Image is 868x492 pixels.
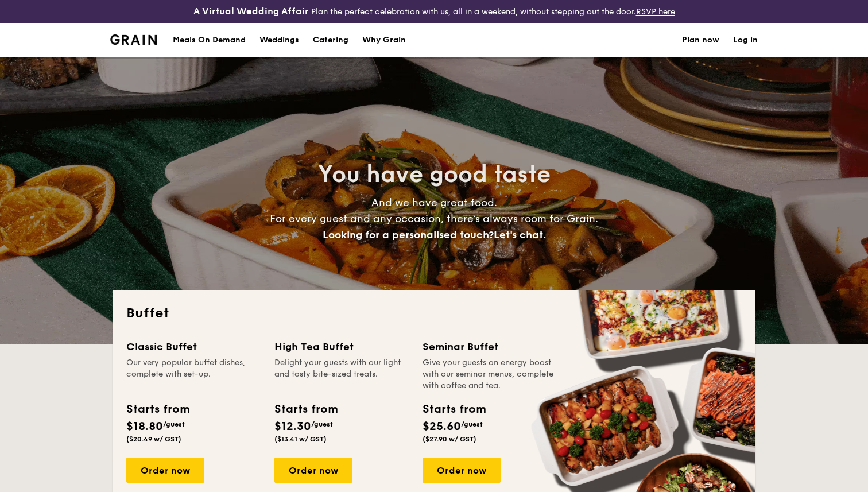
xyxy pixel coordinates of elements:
[110,34,157,45] img: Grain
[173,23,246,57] div: Meals On Demand
[163,420,185,428] span: /guest
[423,357,557,392] div: Give your guests an energy boost with our seminar menus, complete with coffee and tea.
[166,23,253,57] a: Meals On Demand
[126,458,204,483] div: Order now
[306,23,355,57] a: Catering
[110,34,157,45] a: Logotype
[126,435,181,443] span: ($20.49 w/ GST)
[423,420,461,433] span: $25.60
[461,420,483,428] span: /guest
[423,339,557,355] div: Seminar Buffet
[423,401,485,418] div: Starts from
[362,23,406,57] div: Why Grain
[270,196,598,241] span: And we have great food. For every guest and any occasion, there’s always room for Grain.
[682,23,719,57] a: Plan now
[636,7,675,17] a: RSVP here
[126,401,189,418] div: Starts from
[494,228,546,241] span: Let's chat.
[126,357,261,392] div: Our very popular buffet dishes, complete with set-up.
[274,357,409,392] div: Delight your guests with our light and tasty bite-sized treats.
[355,23,413,57] a: Why Grain
[323,228,494,241] span: Looking for a personalised touch?
[274,339,409,355] div: High Tea Buffet
[193,5,309,18] h4: A Virtual Wedding Affair
[274,401,337,418] div: Starts from
[733,23,758,57] a: Log in
[274,435,327,443] span: ($13.41 w/ GST)
[253,23,306,57] a: Weddings
[318,161,551,188] span: You have good taste
[126,304,742,323] h2: Buffet
[423,435,476,443] span: ($27.90 w/ GST)
[145,5,723,18] div: Plan the perfect celebration with us, all in a weekend, without stepping out the door.
[274,458,352,483] div: Order now
[126,420,163,433] span: $18.80
[126,339,261,355] div: Classic Buffet
[259,23,299,57] div: Weddings
[423,458,501,483] div: Order now
[313,23,348,57] h1: Catering
[274,420,311,433] span: $12.30
[311,420,333,428] span: /guest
